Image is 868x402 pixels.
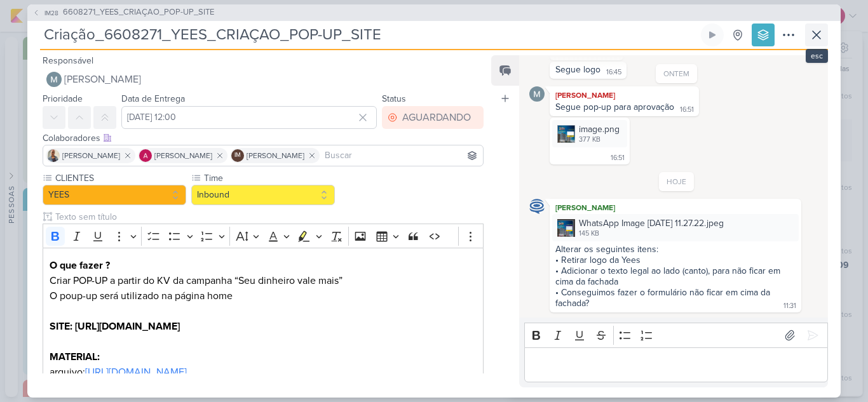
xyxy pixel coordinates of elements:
span: [PERSON_NAME] [64,72,141,87]
img: Caroline Traven De Andrade [529,199,545,214]
div: 11:31 [783,301,796,311]
div: 16:51 [680,105,694,115]
label: Time [203,171,335,185]
img: Alessandra Gomes [139,149,152,162]
img: Mariana Amorim [46,72,62,87]
p: IM [234,152,241,159]
input: Kard Sem Título [40,23,698,46]
input: Texto sem título [53,210,484,224]
div: Editor editing area: main [43,248,484,389]
a: [URL][DOMAIN_NAME] [85,366,187,379]
div: Editor editing area: main [524,347,828,382]
label: Responsável [43,55,93,66]
button: YEES [43,185,186,205]
div: • Adicionar o texto legal ao lado (canto), para não ficar em cima da fachada [555,265,796,287]
strong: O que fazer ? [50,259,110,272]
div: [PERSON_NAME] [552,201,799,214]
label: CLIENTES [54,171,186,185]
label: Prioridade [43,93,83,104]
div: esc [806,49,828,63]
strong: MATERIAL: [50,351,100,363]
img: Iara Santos [47,149,60,162]
div: • Retirar logo da Yees [555,255,796,265]
p: Criar POP-UP a partir do KV da campanha “Seu dinheiro vale mais” O poup-up será utilizado na pági... [50,273,477,304]
button: Inbound [191,185,335,205]
div: Ligar relógio [707,30,717,40]
input: Select a date [121,106,377,129]
div: Editor toolbar [524,323,828,347]
label: Data de Entrega [121,93,185,104]
div: Segue logo [555,64,600,75]
div: [PERSON_NAME] [552,89,696,102]
span: [PERSON_NAME] [247,150,304,161]
div: 16:51 [611,153,625,163]
button: [PERSON_NAME] [43,68,484,91]
div: • Conseguimos fazer o formulário não ficar em cima da fachada? [555,287,773,309]
img: zzzmx6EBvmgcyD3CFLiyVF89dNWYEKuxxf7kH9Uk.jpg [557,219,575,237]
div: image.png [552,120,627,147]
div: AGUARDANDO [402,110,471,125]
input: Buscar [322,148,480,163]
div: Colaboradores [43,131,484,145]
img: D6OpUstPZFh8sT122Wkb1QYFZtBf0osVw7nxbE5e.png [557,125,575,143]
div: 377 KB [579,135,620,145]
div: Segue pop-up para aprovação [555,102,674,112]
div: Alterar os seguintes itens: [555,244,796,255]
div: Isabella Machado Guimarães [231,149,244,162]
label: Status [382,93,406,104]
div: WhatsApp Image 2025-08-29 at 11.27.22.jpeg [552,214,799,241]
p: arquivo: [50,365,477,380]
span: [PERSON_NAME] [154,150,212,161]
img: Mariana Amorim [529,86,545,102]
div: 16:45 [606,67,621,77]
button: AGUARDANDO [382,106,484,129]
span: [PERSON_NAME] [62,150,120,161]
div: image.png [579,123,620,136]
div: 145 KB [579,229,724,239]
strong: SITE: [URL][DOMAIN_NAME] [50,320,180,333]
div: Editor toolbar [43,224,484,248]
div: WhatsApp Image [DATE] 11.27.22.jpeg [579,217,724,230]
